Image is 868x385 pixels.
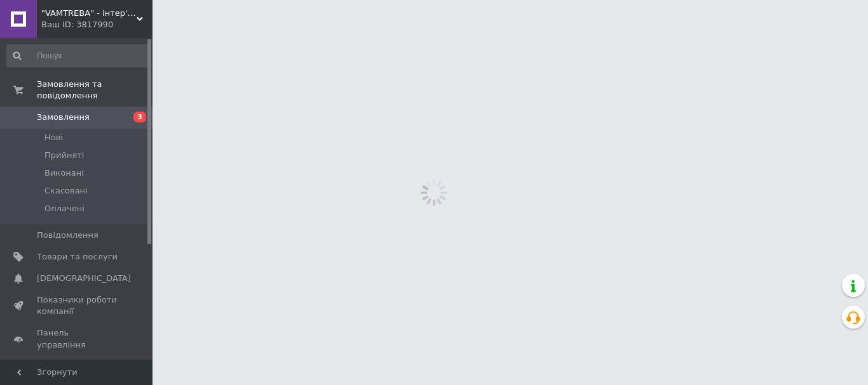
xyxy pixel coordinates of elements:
span: Панель управління [37,327,118,350]
span: Товари та послуги [37,251,118,263]
span: Замовлення [37,112,90,123]
span: Повідомлення [37,230,98,241]
span: "VAMTREBA" - інтер'єри мрій тепер доступні для всіх! Ви знайдете тут все з ІК! [41,8,137,19]
input: Пошук [6,44,150,67]
span: Прийняті [44,150,84,161]
span: Замовлення та повідомлення [37,79,153,101]
span: 3 [133,112,146,122]
span: Нові [44,132,63,143]
div: Ваш ID: 3817990 [41,19,153,30]
span: Скасовані [44,185,88,197]
span: Виконані [44,167,84,179]
span: Показники роботи компанії [37,294,118,317]
span: Оплачені [44,203,85,214]
span: [DEMOGRAPHIC_DATA] [37,273,131,284]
